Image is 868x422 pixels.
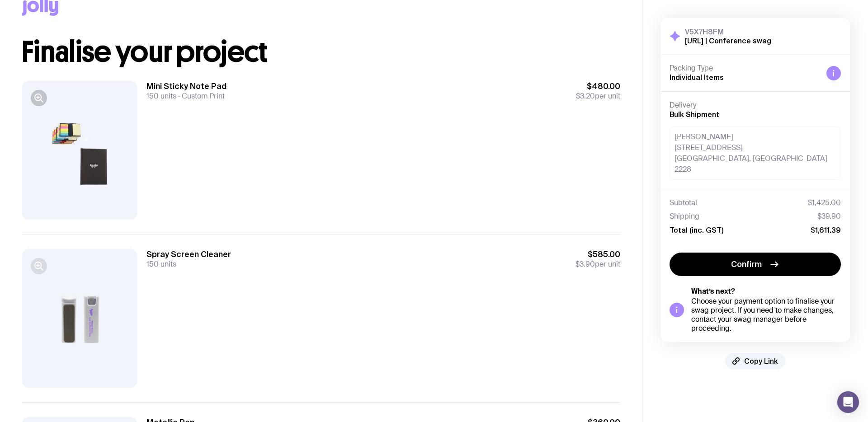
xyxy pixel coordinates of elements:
[685,36,771,45] h2: [URL] | Conference swag
[731,259,762,270] span: Confirm
[670,110,719,118] span: Bulk Shipment
[146,259,176,269] span: 150 units
[576,249,620,260] span: $585.00
[808,198,841,207] span: $1,425.00
[576,92,620,101] span: per unit
[670,64,819,73] h4: Packing Type
[146,249,231,260] h3: Spray Screen Cleaner
[22,38,620,66] h1: Finalise your project
[691,287,841,296] h5: What’s next?
[744,356,778,366] span: Copy Link
[576,260,620,269] span: per unit
[670,101,841,110] h4: Delivery
[670,225,723,234] span: Total (inc. GST)
[817,212,841,221] span: $39.90
[670,127,841,180] div: [PERSON_NAME] [STREET_ADDRESS] [GEOGRAPHIC_DATA], [GEOGRAPHIC_DATA] 2228
[576,81,620,92] span: $480.00
[811,225,841,234] span: $1,611.39
[146,91,176,101] span: 150 units
[670,253,841,276] button: Confirm
[670,212,699,221] span: Shipping
[725,353,785,369] button: Copy Link
[685,27,771,36] h3: V5X7H8FM
[576,259,595,269] span: $3.90
[691,297,841,333] div: Choose your payment option to finalise your swag project. If you need to make changes, contact yo...
[837,391,859,413] div: Open Intercom Messenger
[176,91,225,101] span: Custom Print
[670,198,697,207] span: Subtotal
[670,73,724,81] span: Individual Items
[146,81,226,92] h3: Mini Sticky Note Pad
[576,91,595,101] span: $3.20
